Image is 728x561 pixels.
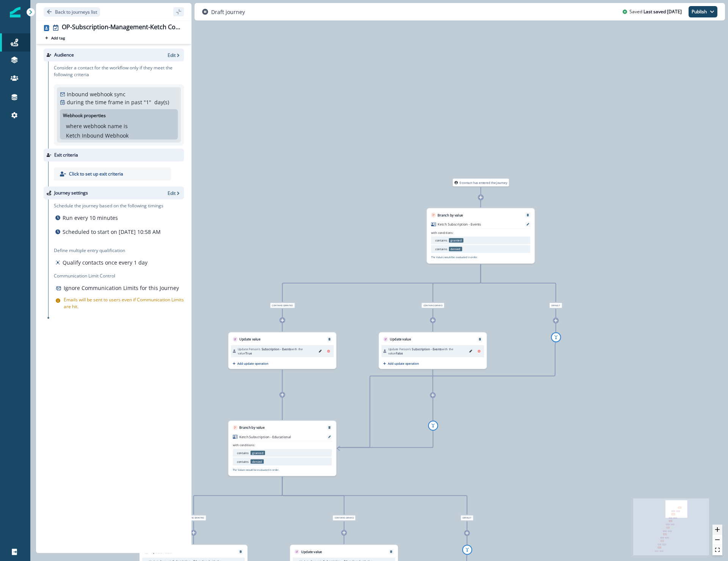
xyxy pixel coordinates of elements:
[481,264,556,302] g: Edge from 34684a7b-dbf7-4441-8df3-8f580c162afb to node-edge-label7e8a81ed-438f-487e-a2ec-13e2e77c...
[239,425,265,430] p: Branch by value
[168,190,176,196] p: Edit
[237,362,268,366] p: Add update operation
[282,477,467,514] g: Edge from adacc14a-bd77-4cc2-bf99-732ae1d2d0ad to node-edge-label799dd4fa-5995-4644-8926-18d10dfb...
[689,6,717,17] button: Publish
[431,255,478,259] p: The Values would be evaluated in order.
[381,362,419,366] button: Add update operation
[66,122,122,130] p: where webhook name
[441,545,493,555] div: add-gotoremove-goto-linkremove-goto
[44,7,100,17] button: Go back
[440,179,521,186] div: 0 contact has entered the journey
[54,64,184,78] p: Consider a contact for the workflow only if they meet the following criteria
[54,52,74,58] p: Audience
[63,259,147,266] p: Qualify contacts once every 1 day
[44,35,66,41] button: Add tag
[124,122,128,130] p: is
[64,284,179,292] p: Ignore Communication Limits for this Journey
[304,515,384,520] div: contains denied
[242,303,323,308] div: contains granted
[63,214,118,222] p: Run every 10 minutes
[333,515,356,520] span: contains denied
[388,362,419,366] p: Add update operation
[422,303,444,308] span: contains denied
[282,264,481,302] g: Edge from 34684a7b-dbf7-4441-8df3-8f580c162afb to node-edge-labeleb0610ba-ed23-4e49-87ea-a9f1a10e...
[461,515,473,520] span: Default
[396,351,403,356] span: False
[549,303,562,308] span: Default
[173,7,184,16] button: sidebar collapse toggle
[643,8,682,15] p: Last saved [DATE]
[233,443,255,447] p: with conditions:
[428,421,438,431] button: add-goto
[67,90,126,98] p: Inbound webhook sync
[55,9,97,15] p: Back to journeys list
[390,337,411,342] p: Update value
[476,348,483,354] button: Remove
[54,190,88,196] p: Journey settings
[438,213,463,218] p: Branch by value
[237,459,249,464] p: contains
[66,132,129,139] p: Ketch Inbound Webhook
[54,202,163,209] p: Schedule the journey based on the following timings
[69,171,123,177] p: Click to set up exit criteria
[262,347,292,351] span: Subscription - Events
[154,98,169,106] p: day(s)
[515,303,596,308] div: Default
[231,362,268,366] button: Add update operation
[435,247,447,251] p: contains
[10,7,20,17] img: Inflection
[712,545,722,555] button: fit view
[228,332,336,369] div: Update valueRemoveUpdate Person's Subscription - Eventswith the valueTrueEditRemoveAdd update ope...
[467,348,474,354] button: Edit
[449,247,462,251] p: denied
[270,303,295,308] span: contains granted
[449,238,463,243] p: granted
[460,180,507,185] p: 0 contact has entered the journey
[251,459,264,464] p: denied
[427,208,535,264] div: Branch by valueRemoveKetch Subscription - Eventswith conditions:contains grantedcontains deniedTh...
[712,535,722,545] button: zoom out
[54,247,149,254] p: Define multiple entry qualification
[238,347,315,356] p: Update Person's with the value
[629,8,642,15] p: Saved
[325,348,332,354] button: Remove
[233,468,279,472] p: The Values would be evaluated in order.
[125,98,142,106] p: in past
[301,549,322,554] p: Update value
[153,515,234,520] div: contains granted
[379,332,487,369] div: Update valueRemoveUpdate Person's Subscription - Eventswith the valueFalseEditRemoveAdd update op...
[67,98,123,106] p: during the time frame
[181,515,206,520] span: contains granted
[477,338,483,341] button: Remove
[388,347,466,356] p: Update Person's with the value
[392,303,473,308] div: contains denied
[144,98,151,106] p: " 1 "
[239,434,291,439] p: Ketch Subscription - Educational
[51,36,65,40] p: Add tag
[54,152,78,158] p: Exit criteria
[326,426,333,429] button: Remove
[412,347,442,351] span: Subscription - Events
[62,24,181,32] div: OP-Subscription-Management-Ketch Contact Journey
[406,421,459,431] div: add-gotoremove-goto-linkremove-goto
[194,477,282,514] g: Edge from adacc14a-bd77-4cc2-bf99-732ae1d2d0ad to node-edge-labelfe7ef92c-970e-4ae6-a334-08bd9177...
[63,228,161,236] p: Scheduled to start on [DATE] 10:58 AM
[388,550,395,553] button: Remove
[438,222,481,227] p: Ketch Subscription - Events
[551,332,561,342] button: add-goto
[168,52,176,58] p: Edit
[712,525,722,535] button: zoom in
[326,338,333,341] button: Remove
[529,332,582,342] div: add-gotoremove-goto-linkremove-goto
[64,296,184,310] p: Emails will be sent to users even if Communication Limits are hit.
[524,213,531,216] button: Remove
[245,351,252,356] span: True
[251,451,265,455] p: granted
[54,273,184,279] p: Communication Limit Control
[63,112,106,119] p: Webhook properties
[317,348,324,354] button: Edit
[237,550,244,553] button: Remove
[237,451,249,455] p: contains
[431,230,453,235] p: with conditions:
[462,545,472,555] button: add-goto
